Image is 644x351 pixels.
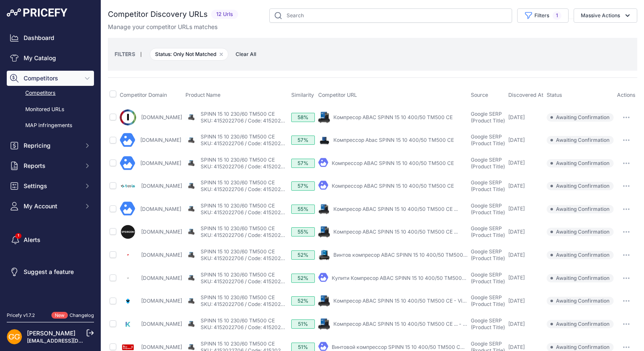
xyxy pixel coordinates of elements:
a: SPINN 15 10 230/60 TM500 CE [201,294,275,300]
a: [DOMAIN_NAME] [140,137,181,143]
a: SKU: 4152022706 / Code: 4152022706 [201,140,293,146]
a: SKU: 4152022706 / Code: 4152022706 [201,301,293,307]
span: Settings [24,182,79,190]
div: 57% [291,136,315,145]
span: Awaiting Confirmation [547,228,614,236]
a: SKU: 4152022706 / Code: 4152022706 [201,209,293,215]
span: Awaiting Confirmation [547,274,614,282]
a: Компресор ABAC SPINN 15 10 400/50 TM500 CE ... [333,206,458,212]
span: Google SERP (Product Title) [471,271,505,285]
button: My Account [7,199,94,214]
a: [DOMAIN_NAME] [140,206,181,212]
button: Competitors [7,71,94,86]
a: SPINN 15 10 230/60 TM500 CE [201,271,275,278]
a: [DOMAIN_NAME] [141,229,182,235]
span: New [51,312,68,319]
span: Repricing [24,141,79,150]
a: [DOMAIN_NAME] [141,183,182,189]
a: Monitored URLs [7,102,94,117]
span: Awaiting Confirmation [547,136,614,144]
span: [DATE] [508,137,525,143]
a: SKU: 4152022706 / Code: 4152022706 [201,163,293,170]
a: [EMAIL_ADDRESS][DOMAIN_NAME] [27,338,115,344]
a: Компрессор ABAC SPINN 15 10 400/50 TM500 CE [332,160,454,166]
span: [DATE] [508,344,525,350]
div: 57% [291,159,315,168]
span: Google SERP (Product Title) [471,294,505,307]
a: [PERSON_NAME] [27,330,75,337]
img: Pricefy Logo [7,8,67,17]
div: Pricefy v1.7.2 [7,312,35,319]
a: My Catalog [7,51,94,66]
span: Google SERP (Product Title) [471,248,505,261]
p: Manage your competitor URLs matches [108,23,217,31]
div: 52% [291,274,315,283]
a: SPINN 15 10 230/60 TM500 CE [201,157,275,163]
a: [DOMAIN_NAME] [141,321,182,327]
span: 1 [553,11,561,20]
nav: Sidebar [7,30,94,302]
span: Awaiting Confirmation [547,320,614,328]
a: Компрессор ABAC SPINN 15 10 400/50 TM500 CE [332,183,454,189]
a: SPINN 15 10 230/60 TM500 CE [201,317,275,324]
a: [DOMAIN_NAME] [141,344,182,350]
span: My Account [24,202,79,210]
button: Reports [7,158,94,173]
span: Awaiting Confirmation [547,159,614,168]
h2: Competitor Discovery URLs [108,8,208,20]
input: Search [269,8,512,23]
span: Competitor Domain [120,92,167,98]
a: SKU: 4152022706 / Code: 4152022706 [201,186,293,192]
a: Винтов компресор ABAC SPINN 15 10 400/50 TM500 CE [333,252,471,258]
a: Suggest a feature [7,264,94,279]
a: SPINN 15 10 230/60 TM500 CE [201,133,275,140]
a: Купити Компресор ABAC SPINN 15 10 400/50 TM500 CE [332,275,470,281]
div: 52% [291,296,315,306]
a: Dashboard [7,30,94,45]
a: SKU: 4152022706 / Code: 4152022706 [201,255,293,261]
a: Компресор ABAC SPINN 15 10 400/50 TM500 CE ... [333,229,458,235]
span: Competitors [24,74,79,82]
a: Changelog [70,312,94,318]
div: 57% [291,181,315,191]
a: SPINN 15 10 230/60 TM500 CE [201,202,275,209]
a: SPINN 15 10 230/60 TM500 CE [201,179,275,186]
button: Massive Actions [574,8,637,23]
span: Status [547,92,562,98]
a: SPINN 15 10 230/60 TM500 CE [201,225,275,231]
span: Discovered At [508,92,543,98]
div: 52% [291,250,315,260]
span: [DATE] [508,298,525,304]
span: [DATE] [508,321,525,327]
span: Google SERP (Product Title) [471,133,505,146]
span: Awaiting Confirmation [547,205,614,213]
span: Awaiting Confirmation [547,182,614,190]
button: Repricing [7,138,94,153]
span: [DATE] [508,183,525,189]
span: Similarity [291,92,314,98]
span: 12 Urls [211,10,238,19]
small: FILTERS [115,51,135,57]
a: Компресор ABAC SPINN 15 10 400/50 TM500 CE [333,114,453,120]
span: Awaiting Confirmation [547,297,614,305]
small: | [135,52,147,57]
span: Google SERP (Product Title) [471,225,505,238]
span: Awaiting Confirmation [547,251,614,259]
span: [DATE] [508,252,525,258]
span: Google SERP (Product Title) [471,317,505,330]
div: 55% [291,227,315,237]
span: Awaiting Confirmation [547,113,614,122]
a: Alerts [7,232,94,247]
button: Clear All [231,50,260,58]
button: Filters1 [517,8,569,23]
a: SPINN 15 10 230/60 TM500 CE [201,111,275,117]
div: 58% [291,113,315,122]
span: Status: Only Not Matched [150,48,228,61]
a: SKU: 4152022706 / Code: 4152022706 [201,232,293,238]
span: [DATE] [508,205,525,212]
a: [DOMAIN_NAME] [140,160,181,166]
a: [DOMAIN_NAME] [141,252,182,258]
span: Actions [617,92,636,98]
a: SPINN 15 10 230/60 TM500 CE [201,248,275,255]
span: Google SERP (Product Title) [471,111,505,124]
